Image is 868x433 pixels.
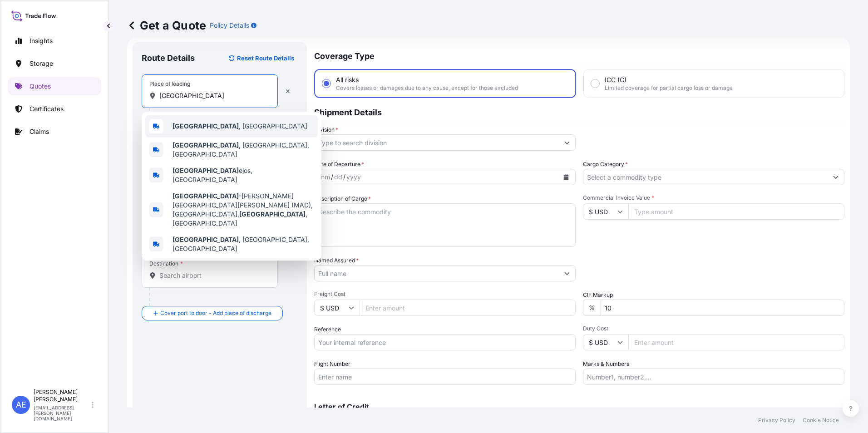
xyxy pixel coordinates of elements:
[142,112,321,261] div: Show suggestions
[583,300,601,316] div: %
[30,59,53,68] p: Storage
[315,265,559,281] input: Full name
[583,369,844,385] input: Number1, number2,...
[333,172,343,182] div: day,
[318,172,331,182] div: month,
[314,194,371,203] label: Description of Cargo
[173,122,307,131] span: , [GEOGRAPHIC_DATA]
[583,290,613,300] label: CIF Markup
[173,141,239,149] b: [GEOGRAPHIC_DATA]
[173,141,314,159] span: , [GEOGRAPHIC_DATA], [GEOGRAPHIC_DATA]
[239,210,306,218] b: [GEOGRAPHIC_DATA]
[345,172,362,182] div: year,
[173,167,239,174] b: [GEOGRAPHIC_DATA]
[803,417,839,424] p: Cookie Notice
[583,160,628,169] label: Cargo Category
[34,405,90,421] p: [EMAIL_ADDRESS][PERSON_NAME][DOMAIN_NAME]
[559,170,573,184] button: Calendar
[30,82,51,91] p: Quotes
[173,235,314,253] span: , [GEOGRAPHIC_DATA], [GEOGRAPHIC_DATA]
[601,300,844,316] input: Enter percentage
[173,192,314,228] span: -[PERSON_NAME][GEOGRAPHIC_DATA][PERSON_NAME] (MAD), [GEOGRAPHIC_DATA], , [GEOGRAPHIC_DATA]
[559,134,575,151] button: Show suggestions
[314,98,844,125] p: Shipment Details
[173,236,239,243] b: [GEOGRAPHIC_DATA]
[127,18,206,33] p: Get a Quote
[314,334,576,350] input: Your internal reference
[559,265,575,281] button: Show suggestions
[159,91,266,100] input: Place of loading
[16,400,26,409] span: AE
[583,359,629,369] label: Marks & Numbers
[34,389,90,403] p: [PERSON_NAME] [PERSON_NAME]
[314,403,844,410] p: Letter of Credit
[331,172,333,182] div: /
[605,75,626,84] span: ICC (C)
[314,369,576,385] input: Enter name
[628,334,844,350] input: Enter amount
[159,271,266,280] input: Destination
[828,169,844,185] button: Show suggestions
[336,75,359,84] span: All risks
[314,42,844,69] p: Coverage Type
[336,84,518,92] span: Covers losses or damages due to any cause, except for those excluded
[583,325,844,332] span: Duty Cost
[583,169,828,185] input: Select a commodity type
[30,36,53,45] p: Insights
[173,122,239,130] b: [GEOGRAPHIC_DATA]
[173,192,239,200] b: [GEOGRAPHIC_DATA]
[605,84,733,92] span: Limited coverage for partial cargo loss or damage
[314,256,359,265] label: Named Assured
[149,80,190,88] div: Place of loading
[314,290,576,298] span: Freight Cost
[314,325,341,334] label: Reference
[343,172,345,182] div: /
[30,127,49,136] p: Claims
[160,309,271,318] span: Cover port to door - Add place of discharge
[314,160,364,169] span: Date of Departure
[314,359,350,369] label: Flight Number
[142,53,195,64] p: Route Details
[149,260,183,267] div: Destination
[173,166,314,184] span: ejos, [GEOGRAPHIC_DATA]
[360,300,576,316] input: Enter amount
[210,21,249,30] p: Policy Details
[237,54,294,63] p: Reset Route Details
[314,125,338,134] label: Division
[628,203,844,220] input: Type amount
[583,194,844,202] span: Commercial Invoice Value
[758,417,795,424] p: Privacy Policy
[315,134,559,151] input: Type to search division
[30,104,64,113] p: Certificates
